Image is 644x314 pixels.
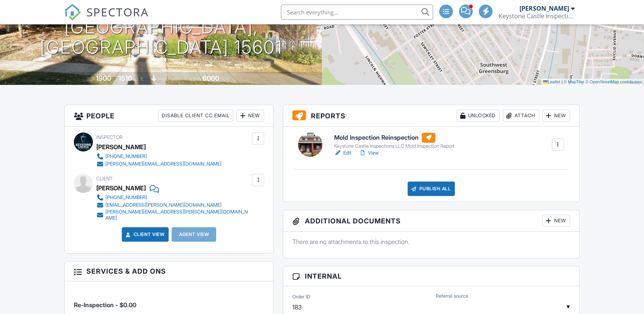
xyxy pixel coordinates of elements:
div: [PERSON_NAME][EMAIL_ADDRESS][PERSON_NAME][DOMAIN_NAME] [105,209,250,221]
span: sq.ft. [220,76,230,82]
div: [PERSON_NAME] [96,141,146,153]
div: [PHONE_NUMBER] [105,153,147,159]
div: [PERSON_NAME][EMAIL_ADDRESS][DOMAIN_NAME] [105,161,222,167]
div: [PERSON_NAME] [96,182,146,194]
span: SPECTORA [86,4,149,20]
span: sq. ft. [133,76,144,82]
span: basement [158,76,178,82]
p: There are no attachments to this inspection. [292,237,570,246]
a: View [359,149,379,157]
h6: Mold Inspection Reinspection [334,133,454,143]
a: © OpenStreetMap contributors [585,80,642,84]
div: New [542,215,570,227]
a: Mold Inspection Reinspection Keystone Castle Inspections LLC Mold Inspection Report [334,133,454,150]
h3: People [65,105,273,127]
span: Built [86,76,95,82]
div: 6000 [202,74,219,82]
span: Lot Size [185,76,201,82]
div: Keystone Castle Inspections LLC Mold Inspection Report [334,143,454,149]
img: The Best Home Inspection Software - Spectora [64,4,81,21]
a: SPECTORA [64,10,149,26]
label: Referral source [436,293,468,300]
h3: Additional Documents [283,210,579,232]
a: [PHONE_NUMBER] [96,194,250,201]
div: Keystone Castle Inspections LLC [499,12,575,20]
div: Disable Client CC Email [158,110,233,122]
h3: Services & Add ons [65,261,273,281]
div: Unlocked [456,110,500,122]
a: [PERSON_NAME][EMAIL_ADDRESS][DOMAIN_NAME] [96,160,222,168]
div: [EMAIL_ADDRESS][PERSON_NAME][DOMAIN_NAME] [105,202,222,208]
span: Client [96,176,113,182]
span: Inspector [96,134,123,140]
a: Leaflet [543,80,560,84]
div: 1510 [118,74,132,82]
a: © MapTiler [564,80,584,84]
div: New [236,110,264,122]
span: | [561,80,563,84]
div: [PHONE_NUMBER] [105,194,147,201]
div: Publish All [408,182,455,196]
h3: Internal [283,266,579,286]
a: [PERSON_NAME][EMAIL_ADDRESS][PERSON_NAME][DOMAIN_NAME] [96,209,250,221]
input: Search everything... [281,5,433,20]
a: Client View [124,231,165,238]
label: Order ID [292,293,310,300]
a: [EMAIL_ADDRESS][PERSON_NAME][DOMAIN_NAME] [96,201,250,209]
div: 1900 [96,74,111,82]
a: [PHONE_NUMBER] [96,153,222,160]
div: Attach [503,110,539,122]
a: Edit [334,149,351,157]
div: New [542,110,570,122]
span: Re-Inspection - $0.00 [74,301,136,309]
h3: Reports [283,105,579,127]
div: [PERSON_NAME] [520,5,569,12]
